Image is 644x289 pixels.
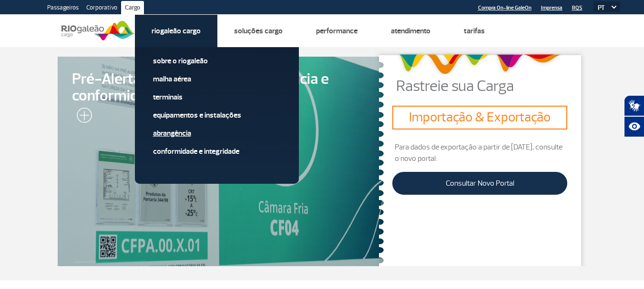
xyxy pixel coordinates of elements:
a: Soluções Cargo [234,26,283,36]
a: Sobre o RIOgaleão [153,56,281,66]
a: Compra On-line GaleOn [478,5,532,11]
a: Tarifas [464,26,485,36]
a: RQS [572,5,583,11]
h3: Importação & Exportação [396,110,563,126]
a: Pré-Alerta RIOgaleão Cargo: Eficiência e conformidade [58,57,384,266]
div: Plugin de acessibilidade da Hand Talk. [624,95,644,137]
img: grafismo [395,50,564,79]
a: Atendimento [391,26,430,36]
button: Abrir tradutor de língua de sinais. [624,95,644,116]
a: Terminais [153,92,281,102]
a: Cargo [121,1,144,16]
img: leia-mais [72,108,92,127]
a: Equipamentos e Instalações [153,110,281,120]
p: Para dados de exportação a partir de [DATE], consulte o novo portal: [392,141,567,164]
a: Passageiros [43,1,82,16]
a: Corporativo [82,1,121,16]
a: Consultar Novo Portal [392,172,567,195]
a: Malha Aérea [153,74,281,84]
a: Performance [316,26,358,36]
span: Pré-Alerta RIOgaleão Cargo: Eficiência e conformidade [72,71,369,104]
button: Abrir recursos assistivos. [624,116,644,137]
a: Conformidade e Integridade [153,146,281,157]
a: Imprensa [541,5,562,11]
a: Riogaleão Cargo [152,26,201,36]
p: Rastreie sua Carga [396,79,587,94]
a: Abrangência [153,128,281,139]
